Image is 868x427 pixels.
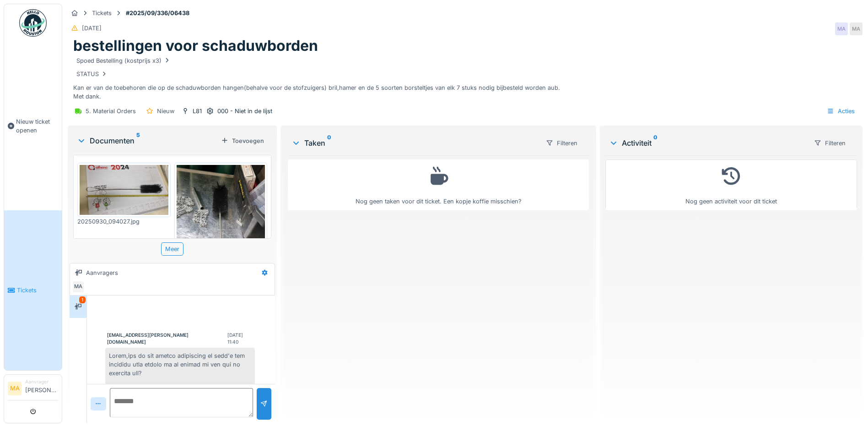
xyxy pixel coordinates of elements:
[611,164,851,206] div: Nog geen activiteit voor dit ticket
[122,9,193,17] strong: #2025/09/336/06438
[823,104,859,118] div: Acties
[810,137,850,150] div: Filteren
[4,210,62,370] a: Tickets
[193,107,202,115] div: L81
[8,382,22,395] li: MA
[8,378,58,400] a: MA Aanvrager[PERSON_NAME]
[653,137,658,148] sup: 0
[79,296,86,303] div: 1
[327,137,331,148] sup: 0
[4,42,62,210] a: Nieuw ticket openen
[77,217,171,226] div: 20250930_094027.jpg
[542,137,582,150] div: Filteren
[86,268,118,277] div: Aanvragers
[86,107,136,115] div: 5. Material Orders
[157,107,174,115] div: Nieuw
[294,164,583,206] div: Nog geen taken voor dit ticket. Een kopje koffie misschien?
[25,378,58,385] div: Aanvrager
[82,24,102,33] div: [DATE]
[76,56,171,65] div: Spoed Bestelling (kostprijs x3)
[16,117,58,135] span: Nieuw ticket openen
[80,165,168,215] img: q63mt5cfc17j8d932fc62um9fky7
[73,37,318,55] h1: bestellingen voor schaduwborden
[609,137,806,148] div: Activiteit
[217,135,268,147] div: Toevoegen
[161,242,183,256] div: Meer
[77,135,217,146] div: Documenten
[73,55,857,101] div: Kan er van de toebehoren die op de schaduwborden hangen(behalve voor de stofzuigers) bril,hamer e...
[76,70,108,78] div: STATUS
[92,9,112,17] div: Tickets
[17,286,58,295] span: Tickets
[850,22,863,35] div: MA
[136,135,140,146] sup: 5
[19,9,47,37] img: Badge_color-CXgf-gQk.svg
[227,332,255,346] div: [DATE] 11:40
[217,107,272,115] div: 000 - Niet in de lijst
[25,378,58,398] li: [PERSON_NAME]
[177,165,265,323] img: rsx0ltf5lsi4iat7jkb7zqo25htr
[291,137,538,148] div: Taken
[835,22,848,35] div: MA
[72,280,85,293] div: MA
[107,332,226,346] div: [EMAIL_ADDRESS][PERSON_NAME][DOMAIN_NAME]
